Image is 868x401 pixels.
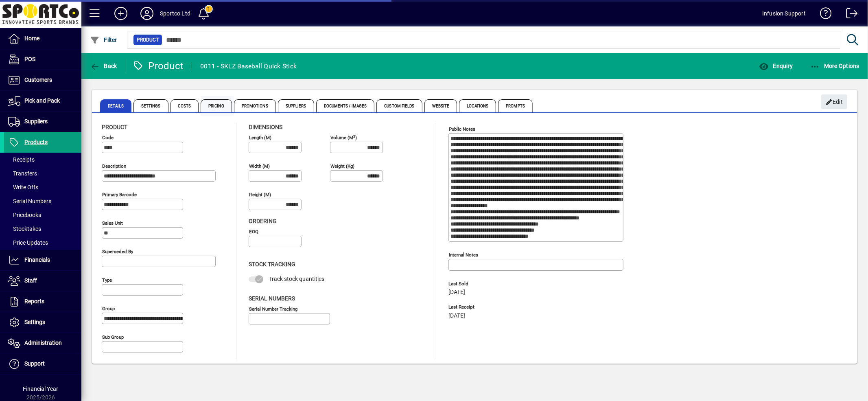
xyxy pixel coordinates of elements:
[4,70,81,90] a: Customers
[133,99,168,112] span: Settings
[8,156,35,163] span: Receipts
[249,306,297,311] mat-label: Serial Number tracking
[448,281,571,287] span: Last Sold
[249,135,271,140] mat-label: Length (m)
[762,7,806,20] div: Infusion Support
[4,28,81,49] a: Home
[4,236,81,250] a: Price Updates
[90,37,117,43] span: Filter
[132,59,184,72] div: Product
[249,218,277,224] span: Ordering
[134,6,160,21] button: Profile
[200,60,297,73] div: 0011 - SKLZ Baseball Quick Stick
[4,180,81,194] a: Write Offs
[24,56,35,62] span: POS
[8,212,41,218] span: Pricebooks
[108,6,134,21] button: Add
[90,63,117,69] span: Back
[498,99,533,112] span: Prompts
[24,319,45,325] span: Settings
[278,99,314,112] span: Suppliers
[4,112,81,132] a: Suppliers
[4,333,81,353] a: Administration
[102,124,127,130] span: Product
[249,261,295,267] span: Stock Tracking
[88,33,119,47] button: Filter
[88,59,119,73] button: Back
[449,252,478,258] mat-label: Internal Notes
[448,289,465,296] span: [DATE]
[448,313,465,319] span: [DATE]
[201,99,232,112] span: Pricing
[8,198,51,204] span: Serial Numbers
[759,63,793,69] span: Enquiry
[102,135,114,140] mat-label: Code
[171,99,199,112] span: Costs
[102,192,137,197] mat-label: Primary barcode
[4,271,81,291] a: Staff
[4,208,81,222] a: Pricebooks
[4,49,81,70] a: POS
[249,229,258,234] mat-label: EOQ
[330,135,357,140] mat-label: Volume (m )
[249,192,271,197] mat-label: Height (m)
[826,95,843,109] span: Edit
[81,59,126,73] app-page-header-button: Back
[8,170,37,177] span: Transfers
[249,295,295,302] span: Serial Numbers
[757,59,795,73] button: Enquiry
[102,249,133,254] mat-label: Superseded by
[330,163,354,169] mat-label: Weight (Kg)
[24,97,60,104] span: Pick and Pack
[376,99,422,112] span: Custom Fields
[814,2,832,28] a: Knowledge Base
[8,184,38,191] span: Write Offs
[23,386,59,392] span: Financial Year
[353,134,355,138] sup: 3
[4,167,81,180] a: Transfers
[24,77,52,83] span: Customers
[24,35,39,42] span: Home
[160,7,190,20] div: Sportco Ltd
[4,153,81,167] a: Receipts
[8,226,41,232] span: Stocktakes
[249,163,270,169] mat-label: Width (m)
[821,94,847,109] button: Edit
[424,99,457,112] span: Website
[102,163,126,169] mat-label: Description
[316,99,375,112] span: Documents / Images
[4,222,81,236] a: Stocktakes
[24,118,48,125] span: Suppliers
[810,63,860,69] span: More Options
[4,91,81,111] a: Pick and Pack
[102,334,124,340] mat-label: Sub group
[102,277,112,283] mat-label: Type
[8,239,48,246] span: Price Updates
[808,59,862,73] button: More Options
[840,2,858,28] a: Logout
[4,291,81,312] a: Reports
[234,99,276,112] span: Promotions
[448,305,571,310] span: Last Receipt
[24,139,48,145] span: Products
[269,276,324,282] span: Track stock quantities
[4,354,81,374] a: Support
[24,277,37,284] span: Staff
[249,124,282,130] span: Dimensions
[24,256,50,263] span: Financials
[24,360,45,367] span: Support
[4,194,81,208] a: Serial Numbers
[137,36,159,44] span: Product
[102,220,123,226] mat-label: Sales unit
[102,306,115,311] mat-label: Group
[4,312,81,333] a: Settings
[4,250,81,270] a: Financials
[459,99,496,112] span: Locations
[449,126,475,132] mat-label: Public Notes
[100,99,131,112] span: Details
[24,298,44,305] span: Reports
[24,340,62,346] span: Administration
